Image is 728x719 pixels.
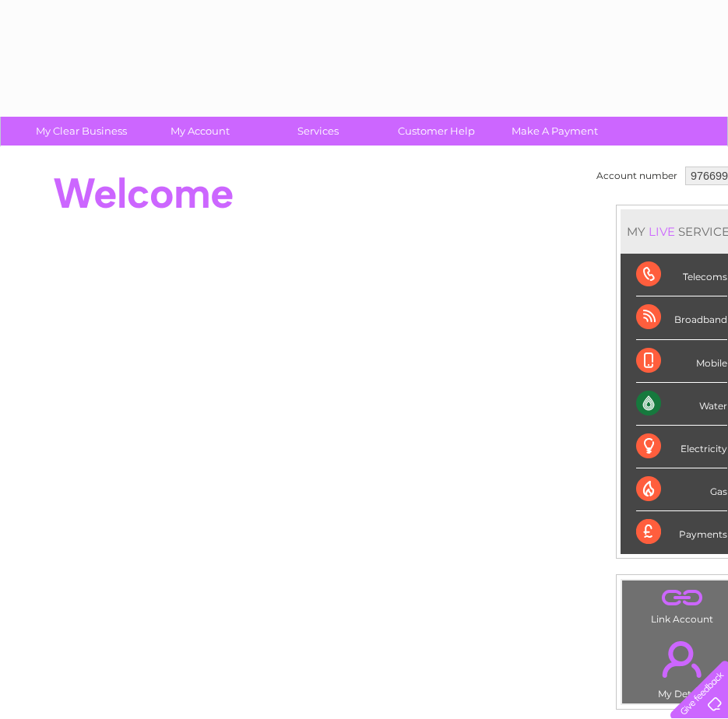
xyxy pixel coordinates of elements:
a: Customer Help [372,117,501,146]
div: LIVE [645,224,678,239]
a: My Clear Business [17,117,146,146]
div: Payments [636,511,727,553]
a: Services [254,117,382,146]
a: My Account [135,117,264,146]
div: Broadband [636,296,727,339]
td: Account number [593,163,681,189]
div: Mobile [636,340,727,383]
a: Make A Payment [491,117,619,146]
div: Water [636,383,727,426]
div: Gas [636,468,727,511]
div: Telecoms [636,254,727,296]
div: Electricity [636,426,727,468]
